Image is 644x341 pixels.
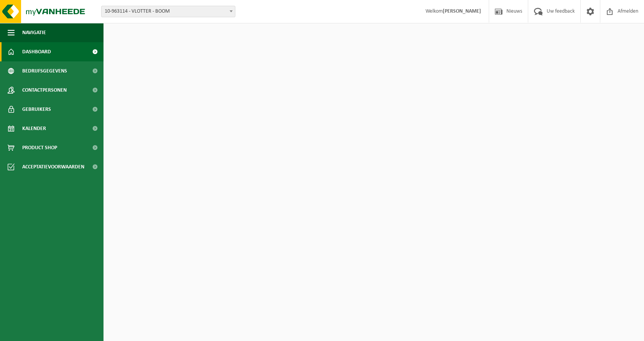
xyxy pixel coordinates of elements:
[22,157,84,176] span: Acceptatievoorwaarden
[22,100,51,119] span: Gebruikers
[22,81,67,100] span: Contactpersonen
[22,119,46,138] span: Kalender
[22,138,57,157] span: Product Shop
[102,6,235,17] span: 10-963114 - VLOTTER - BOOM
[22,23,46,42] span: Navigatie
[101,6,235,17] span: 10-963114 - VLOTTER - BOOM
[22,42,51,61] span: Dashboard
[22,61,67,81] span: Bedrijfsgegevens
[443,8,481,14] strong: [PERSON_NAME]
